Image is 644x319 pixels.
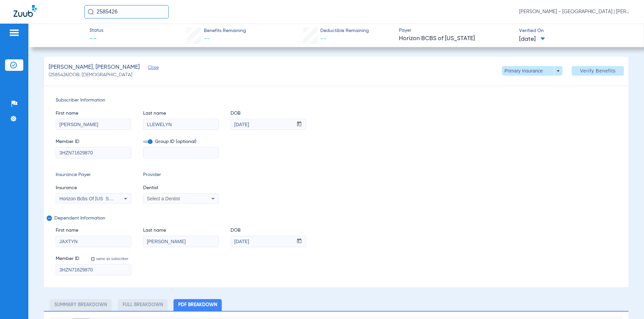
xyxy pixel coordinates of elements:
li: Summary Breakdown [50,299,112,311]
span: [DATE] [519,35,545,43]
button: Open calendar [293,236,306,247]
span: Insurance [56,184,131,192]
span: Dependent Information [54,215,616,221]
span: Subscriber Information [56,97,617,104]
span: Group ID (optional) [143,138,219,145]
span: Horizon Bcbs Of [US_STATE] [59,196,122,201]
span: Verify Benefits [580,68,616,74]
img: Search Icon [88,9,94,15]
span: First name [56,110,131,117]
span: DOB [231,110,306,117]
span: Insurance Payer [56,171,131,178]
label: same as subscriber [95,256,129,261]
button: Open calendar [293,119,306,130]
span: [PERSON_NAME], [PERSON_NAME] [49,63,140,71]
li: Full Breakdown [118,299,168,311]
input: Search for patients [84,5,169,19]
span: Verified On [519,27,633,34]
span: Last name [143,110,219,117]
span: Dentist [143,184,219,192]
span: Status [89,27,103,34]
span: -- [204,36,210,42]
span: DOB [231,227,306,234]
span: Member ID [56,255,79,262]
span: Close [148,65,154,71]
img: hamburger-icon [9,29,20,37]
span: First name [56,227,131,234]
mat-icon: remove [47,215,51,224]
iframe: Chat Widget [610,287,644,319]
span: Member ID [56,138,131,145]
span: Benefits Remaining [204,27,246,34]
span: [PERSON_NAME] - [GEOGRAPHIC_DATA] | [PERSON_NAME] [519,8,630,15]
button: Primary Insurance [502,66,562,76]
span: Last name [143,227,219,234]
span: Payer [399,27,513,34]
li: PDF Breakdown [173,299,222,311]
span: (2585426) DOB: [DEMOGRAPHIC_DATA] [49,71,132,79]
span: -- [89,34,103,44]
span: -- [320,36,326,42]
button: Verify Benefits [572,66,624,76]
span: Provider [143,171,219,178]
span: Horizon BCBS of [US_STATE] [399,34,513,43]
img: Zuub Logo [14,5,37,17]
span: Deductible Remaining [320,27,369,34]
span: Select a Dentist [147,196,180,201]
